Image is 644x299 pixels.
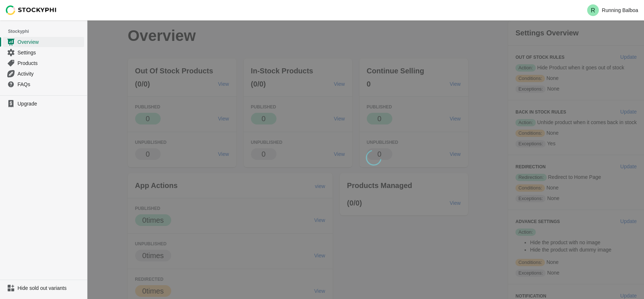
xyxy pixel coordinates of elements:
[8,28,87,35] span: Stockyphi
[17,38,83,46] span: Overview
[17,70,83,77] span: Activity
[584,3,641,18] button: Avatar with initials RRunning Balboa
[3,79,84,89] a: FAQs
[3,68,84,79] a: Activity
[3,37,84,47] a: Overview
[3,283,84,293] a: Hide sold out variants
[17,81,83,88] span: FAQs
[17,60,83,67] span: Products
[3,58,84,68] a: Products
[6,5,57,15] img: Stockyphi
[3,47,84,58] a: Settings
[587,4,599,16] span: Avatar with initials R
[17,284,83,292] span: Hide sold out variants
[602,7,638,13] p: Running Balboa
[17,100,83,107] span: Upgrade
[17,49,83,56] span: Settings
[3,99,84,109] a: Upgrade
[591,7,596,14] text: R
